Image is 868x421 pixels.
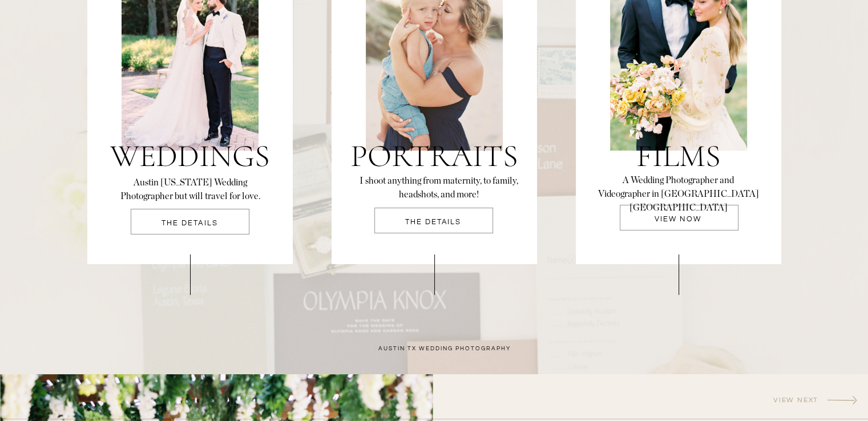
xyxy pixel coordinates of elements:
a: Portraits [349,139,520,178]
a: View next [695,397,818,406]
a: I shoot anything from maternity, to family, headshots, and more! [348,174,530,201]
a: THE DETAILS [374,218,492,228]
a: Weddings [105,139,276,178]
a: films [594,139,764,178]
p: A Wedding Photographer and Videographer in [GEOGRAPHIC_DATA] [GEOGRAPHIC_DATA] [576,173,781,200]
a: A Wedding Photographer andVideographer in [GEOGRAPHIC_DATA] [GEOGRAPHIC_DATA] [576,173,781,200]
a: THE DETAILS [131,220,249,234]
a: VIEW NOW [619,216,737,225]
a: Austin [US_STATE] Wedding Photographer but will travel for love. [115,176,267,203]
h2: Austin tx wedding photography [287,345,602,358]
